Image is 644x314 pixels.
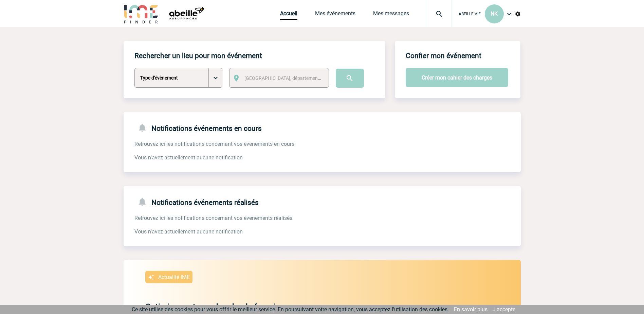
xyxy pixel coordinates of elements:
[158,274,190,280] p: Actualité IME
[134,52,262,60] h4: Rechercher un lieu pour mon événement
[124,4,159,23] img: IME-Finder
[132,306,449,313] span: Ce site utilise des cookies pour vous offrir le meilleur service. En poursuivant votre navigation...
[134,197,259,207] h4: Notifications événements réalisés
[134,228,243,235] span: Vous n'avez actuellement aucune notification
[373,10,409,20] a: Mes messages
[336,69,364,88] input: Submit
[280,10,297,20] a: Accueil
[137,123,151,133] img: notifications-24-px-g.png
[134,154,243,161] span: Vous n'avez actuellement aucune notification
[134,141,296,147] span: Retrouvez ici les notifications concernant vos évenements en cours.
[459,12,481,16] span: ABEILLE VIE
[137,197,151,207] img: notifications-24-px-g.png
[134,123,262,133] h4: Notifications événements en cours
[315,10,355,20] a: Mes événements
[134,215,294,221] span: Retrouvez ici les notifications concernant vos évenements réalisés.
[406,68,508,87] button: Créer mon cahier des charges
[406,52,481,60] h4: Confier mon événement
[491,11,498,17] span: NK
[244,75,339,81] span: [GEOGRAPHIC_DATA], département, région...
[454,306,487,313] a: En savoir plus
[493,306,515,313] a: J'accepte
